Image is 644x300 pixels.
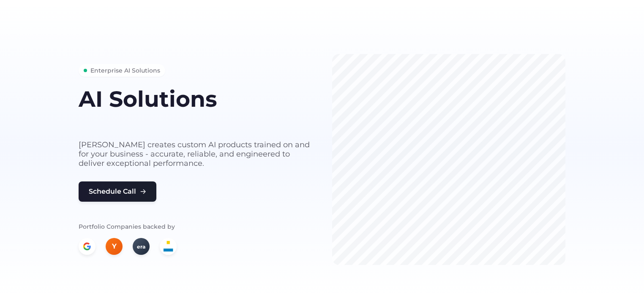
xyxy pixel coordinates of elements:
[79,87,312,111] h1: AI Solutions
[106,238,123,255] div: Y
[79,140,312,168] p: [PERSON_NAME] creates custom AI products trained on and for your business - accurate, reliable, a...
[79,114,312,130] h2: built for your business needs
[79,222,312,231] p: Portfolio Companies backed by
[133,238,150,255] div: era
[79,181,156,202] button: Schedule Call
[90,66,160,75] span: Enterprise AI Solutions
